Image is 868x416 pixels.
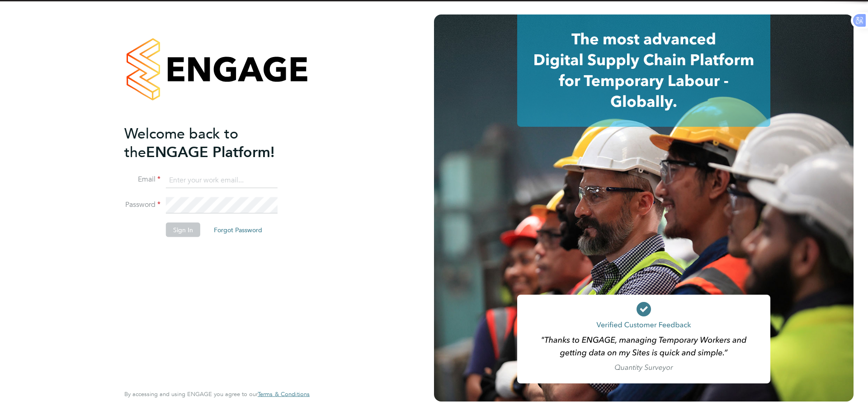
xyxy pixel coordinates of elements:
span: Terms & Conditions [258,390,310,398]
h2: ENGAGE Platform! [124,124,301,161]
a: Terms & Conditions [258,391,310,398]
span: Welcome back to the [124,124,238,161]
button: Forgot Password [207,223,269,237]
label: Password [124,200,160,210]
span: By accessing and using ENGAGE you agree to our [124,390,310,398]
button: Sign In [166,223,200,237]
input: Enter your work email... [166,172,278,188]
label: Email [124,175,160,184]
